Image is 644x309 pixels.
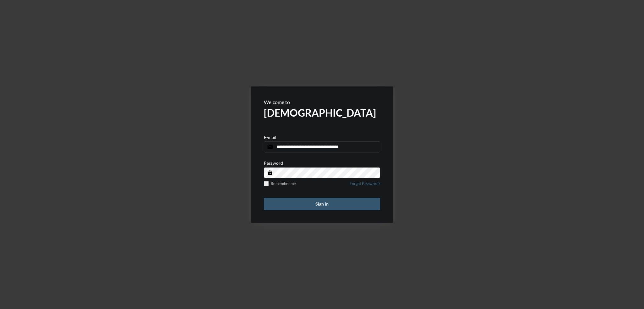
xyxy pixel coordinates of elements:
[350,181,380,190] a: Forgot Password?
[264,181,296,186] label: Remember me
[264,107,380,119] h2: [DEMOGRAPHIC_DATA]
[264,135,276,140] p: E-mail
[264,198,380,210] button: Sign in
[264,99,380,105] p: Welcome to
[264,160,283,166] p: Password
